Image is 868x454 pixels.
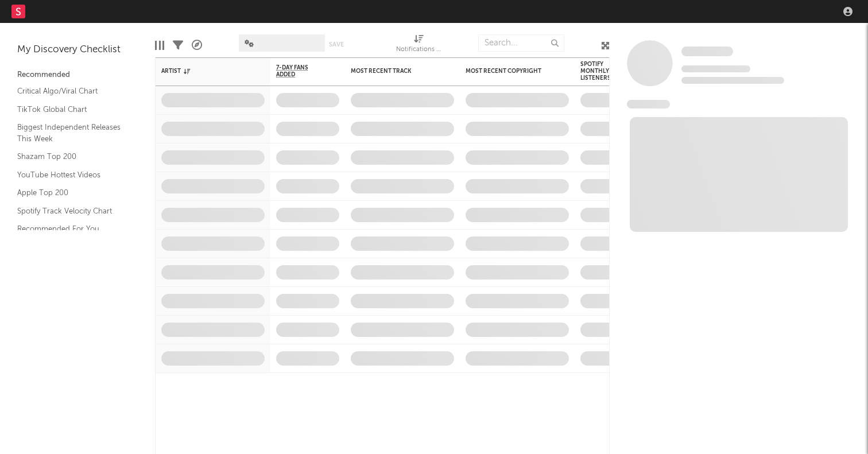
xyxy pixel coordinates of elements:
[681,46,733,57] a: Some Artist
[17,121,126,145] a: Biggest Independent Releases This Week
[351,68,437,75] div: Most Recent Track
[329,41,344,48] button: Save
[627,100,670,108] span: News Feed
[681,77,784,84] span: 0 fans last week
[17,187,126,199] a: Apple Top 200
[17,150,126,163] a: Shazam Top 200
[17,169,126,181] a: YouTube Hottest Videos
[681,65,750,72] span: Tracking Since: [DATE]
[155,29,164,62] div: Edit Columns
[17,43,138,57] div: My Discovery Checklist
[580,61,621,82] div: Spotify Monthly Listeners
[681,46,733,56] span: Some Artist
[478,34,564,52] input: Search...
[17,205,126,218] a: Spotify Track Velocity Chart
[17,85,126,98] a: Critical Algo/Viral Chart
[173,29,183,62] div: Filters
[192,29,202,62] div: A&R Pipeline
[276,64,322,78] span: 7-Day Fans Added
[161,68,247,75] div: Artist
[17,68,138,82] div: Recommended
[17,223,126,235] a: Recommended For You
[396,29,442,62] div: Notifications (Artist)
[396,43,442,57] div: Notifications (Artist)
[466,68,552,75] div: Most Recent Copyright
[17,103,126,116] a: TikTok Global Chart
